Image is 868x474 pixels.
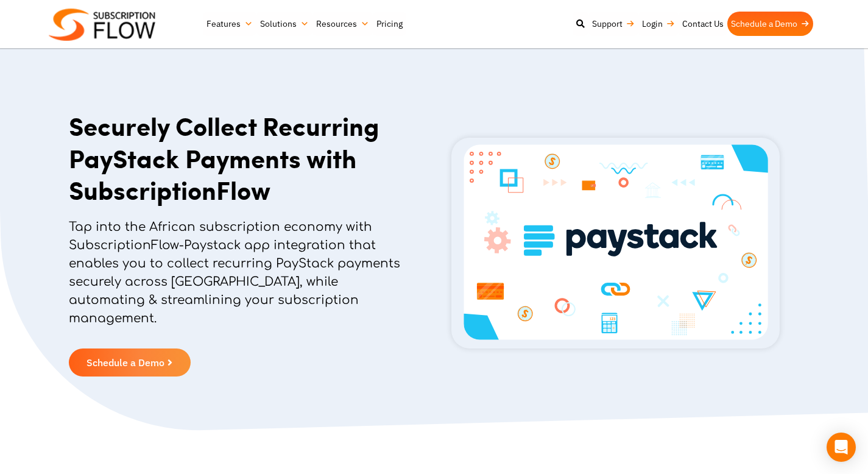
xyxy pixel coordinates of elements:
[679,12,727,36] a: Contact Us
[827,433,856,462] div: Open Intercom Messenger
[727,12,813,36] a: Schedule a Demo
[86,358,164,367] span: Schedule a Demo
[69,110,401,206] h1: Securely Collect Recurring PayStack Payments with SubscriptionFlow
[588,12,638,36] a: Support
[49,9,155,41] img: Subscriptionflow
[203,12,256,36] a: Features
[312,12,373,36] a: Resources
[373,12,406,36] a: Pricing
[69,218,401,340] p: Tap into the African subscription economy with SubscriptionFlow-Paystack app integration that ena...
[69,348,191,377] a: Schedule a Demo
[256,12,312,36] a: Solutions
[638,12,679,36] a: Login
